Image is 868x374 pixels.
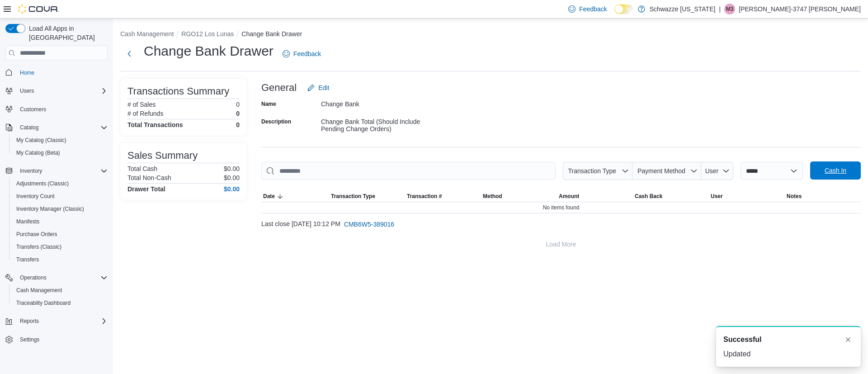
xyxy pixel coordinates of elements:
button: Date [261,191,329,202]
span: Transaction Type [331,193,375,200]
span: Method [483,193,502,200]
span: Home [20,69,34,76]
span: Catalog [16,122,108,133]
p: $0.00 [224,174,240,181]
span: Catalog [20,124,38,131]
button: Customers [2,103,111,116]
button: Method [481,191,557,202]
h3: Sales Summary [127,150,198,161]
a: Adjustments (Classic) [13,178,72,189]
span: My Catalog (Classic) [16,137,66,144]
button: Cash Management [9,284,111,297]
button: Home [2,66,111,79]
button: Reports [16,316,42,327]
a: Inventory Manager (Classic) [13,204,88,214]
nav: An example of EuiBreadcrumbs [120,29,861,40]
h6: # of Sales [127,101,156,108]
span: Inventory [16,166,108,176]
div: Notification [723,334,854,345]
button: Inventory [2,165,111,177]
span: My Catalog (Beta) [16,149,60,156]
p: 0 [236,110,240,117]
button: Users [2,85,111,97]
h4: $0.00 [224,185,240,193]
span: Transfers [16,256,39,263]
h3: Transactions Summary [127,86,229,97]
button: User [709,191,785,202]
p: | [719,4,721,14]
h4: Drawer Total [127,185,165,193]
span: Manifests [16,218,39,225]
a: Home [16,67,38,78]
span: Customers [20,106,46,113]
span: Inventory Manager (Classic) [16,205,84,213]
button: Transfers (Classic) [9,241,111,253]
a: My Catalog (Classic) [13,135,70,146]
span: Inventory Count [13,191,108,202]
button: RGO12 Los Lunas [181,30,234,38]
button: Reports [2,315,111,327]
div: Change Bank [321,97,442,108]
button: Cash Back [633,191,709,202]
span: Reports [20,317,39,325]
span: Operations [20,274,47,281]
span: M3 [726,4,734,14]
img: Cova [18,5,59,14]
span: Transfers [13,254,108,265]
button: Operations [16,272,50,283]
span: Purchase Orders [16,231,57,238]
span: Cash In [825,166,846,175]
button: Catalog [2,121,111,134]
button: Catalog [16,122,42,133]
span: Traceabilty Dashboard [16,299,71,307]
a: Customers [16,104,50,115]
span: Date [263,193,275,200]
span: Customers [16,104,108,115]
a: Manifests [13,216,43,227]
span: Purchase Orders [13,229,108,240]
div: Last close [DATE] 10:12 PM [261,215,861,233]
button: Transaction # [405,191,481,202]
button: Transaction Type [563,162,632,180]
button: Change Bank Drawer [241,30,302,38]
span: Amount [559,193,579,200]
a: Inventory Count [13,191,58,202]
span: Cash Management [13,285,108,296]
h3: General [261,82,297,93]
span: Transaction Type [568,167,616,175]
span: CMB6W5-389016 [344,220,394,229]
span: Adjustments (Classic) [13,178,108,189]
span: Feedback [579,5,607,14]
button: Inventory Count [9,190,111,203]
a: Feedback [279,45,325,63]
button: Edit [304,79,333,97]
span: Inventory Manager (Classic) [13,204,108,214]
button: Inventory Manager (Classic) [9,203,111,215]
h4: Total Transactions [127,121,183,128]
span: Inventory [20,167,42,175]
span: Settings [20,336,39,343]
a: Settings [16,334,43,345]
button: My Catalog (Beta) [9,147,111,159]
span: No items found [543,204,580,211]
h6: Total Cash [127,165,157,172]
a: My Catalog (Beta) [13,147,64,158]
span: Users [20,87,34,95]
h6: Total Non-Cash [127,174,171,181]
span: My Catalog (Classic) [13,135,108,146]
button: Notes [785,191,861,202]
button: Next [120,45,138,63]
span: Notes [787,193,802,200]
h4: 0 [236,121,240,128]
a: Transfers (Classic) [13,241,65,252]
div: Michelle-3747 Tolentino [724,4,735,14]
nav: Complex example [5,62,108,369]
p: 0 [236,101,240,108]
p: [PERSON_NAME]-3747 [PERSON_NAME] [739,4,861,14]
button: Traceabilty Dashboard [9,297,111,309]
h1: Change Bank Drawer [144,42,274,60]
button: Payment Method [632,162,701,180]
button: Manifests [9,215,111,228]
div: Updated [723,349,854,360]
